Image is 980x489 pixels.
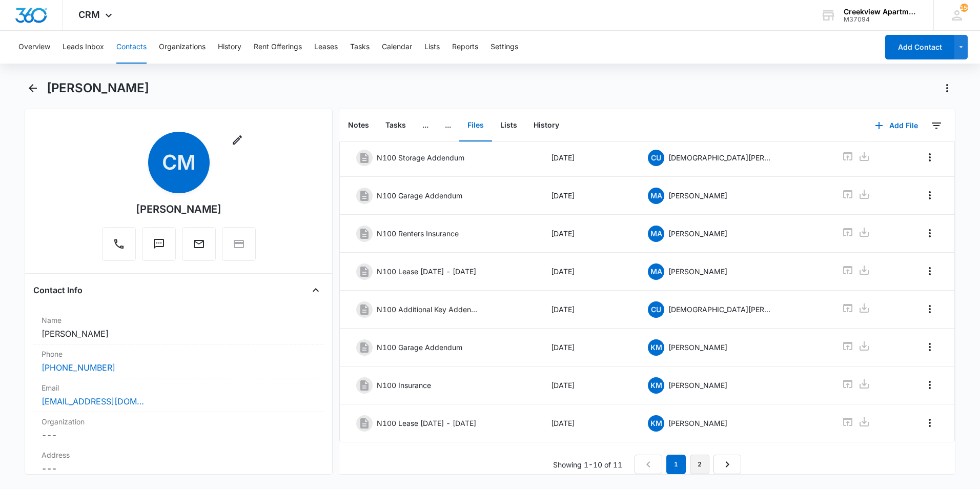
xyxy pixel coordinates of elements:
a: Text [142,243,176,252]
p: N100 Storage Addendum [377,152,464,163]
button: History [525,110,567,141]
div: notifications count [960,4,968,12]
p: N100 Lease [DATE] - [DATE] [377,418,476,429]
button: Overflow Menu [922,415,938,431]
button: Filters [928,117,945,134]
div: Phone[PHONE_NUMBER] [33,344,324,378]
button: Add File [865,113,928,138]
dd: --- [42,462,316,475]
p: N100 Garage Addendum [377,190,462,201]
button: Overflow Menu [922,225,938,241]
a: Email [182,243,216,252]
div: [PERSON_NAME] [136,201,221,217]
label: Name [42,315,316,325]
button: Tasks [350,31,370,64]
p: [PERSON_NAME] [668,418,727,429]
p: [PERSON_NAME] [668,228,727,239]
span: MA [648,188,664,204]
td: [DATE] [539,139,636,177]
button: Organizations [159,31,206,64]
div: Organization--- [33,412,324,445]
span: CU [648,150,664,166]
a: Page 2 [690,455,709,474]
button: Reports [452,31,478,64]
span: KM [648,415,664,432]
dd: --- [42,429,316,441]
a: Next Page [713,455,741,474]
a: [PHONE_NUMBER] [42,361,115,374]
nav: Pagination [635,455,741,474]
p: N100 Lease [DATE] - [DATE] [377,266,476,277]
button: Files [459,110,492,141]
p: [PERSON_NAME] [668,190,727,201]
span: CRM [78,9,100,20]
span: CU [648,301,664,318]
span: 156 [960,4,968,12]
button: Lists [492,110,525,141]
button: ... [414,110,437,141]
p: N100 Renters Insurance [377,228,459,239]
td: [DATE] [539,366,636,404]
p: [DEMOGRAPHIC_DATA][PERSON_NAME] [668,152,771,163]
button: Email [182,227,216,261]
button: Overflow Menu [922,339,938,355]
label: Organization [42,416,316,427]
p: N100 Garage Addendum [377,342,462,353]
td: [DATE] [539,253,636,291]
p: [PERSON_NAME] [668,342,727,353]
button: Add Contact [885,35,954,59]
button: Overflow Menu [922,301,938,317]
button: Leases [314,31,338,64]
button: Settings [491,31,518,64]
p: N100 Additional Key Addendum [377,304,479,315]
p: [PERSON_NAME] [668,380,727,391]
td: [DATE] [539,404,636,442]
button: ... [437,110,459,141]
a: [EMAIL_ADDRESS][DOMAIN_NAME] [42,395,144,407]
button: Overflow Menu [922,263,938,279]
button: Text [142,227,176,261]
button: Actions [939,80,955,96]
label: Phone [42,349,316,359]
button: Overflow Menu [922,187,938,203]
dd: [PERSON_NAME] [42,328,316,340]
a: Call [102,243,136,252]
button: Contacts [116,31,147,64]
div: account name [844,8,918,16]
span: MA [648,263,664,280]
button: Notes [340,110,377,141]
p: Showing 1-10 of 11 [553,459,622,470]
button: Overflow Menu [922,149,938,166]
button: Call [102,227,136,261]
button: Overview [18,31,50,64]
h1: [PERSON_NAME] [47,80,149,96]
label: Address [42,450,316,460]
span: CM [148,132,210,193]
p: N100 Insurance [377,380,431,391]
td: [DATE] [539,177,636,215]
label: Email [42,382,316,393]
p: [DEMOGRAPHIC_DATA][PERSON_NAME] [668,304,771,315]
span: MA [648,226,664,242]
h4: Contact Info [33,284,83,296]
button: History [218,31,241,64]
td: [DATE] [539,329,636,366]
div: Email[EMAIL_ADDRESS][DOMAIN_NAME] [33,378,324,412]
td: [DATE] [539,215,636,253]
div: account id [844,16,918,23]
button: Leads Inbox [63,31,104,64]
button: Close [308,282,324,298]
button: Tasks [377,110,414,141]
button: Rent Offerings [254,31,302,64]
td: [DATE] [539,291,636,329]
em: 1 [666,455,686,474]
button: Overflow Menu [922,377,938,393]
button: Lists [424,31,440,64]
span: KM [648,339,664,356]
span: KM [648,377,664,394]
div: Address--- [33,445,324,479]
div: Name[PERSON_NAME] [33,311,324,344]
button: Back [25,80,40,96]
button: Calendar [382,31,412,64]
p: [PERSON_NAME] [668,266,727,277]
